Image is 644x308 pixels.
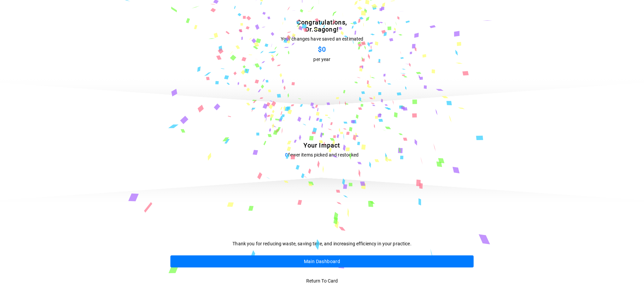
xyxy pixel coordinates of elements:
p: Thank you for reducing waste, saving time, and increasing efficiency in your practice. [232,238,411,250]
button: Return to card [170,273,474,289]
span: 0 [285,152,288,158]
p: fewer items picked and restocked [285,149,359,161]
p: Return to card [306,275,338,287]
p: per year [313,53,330,66]
p: Your changes have saved an estimated [281,33,364,45]
span: $0 [318,45,326,53]
span: Your Impact [285,142,359,149]
span: Congratulations, Dr. Sagong ! [297,19,347,33]
button: Main Dashboard [170,255,474,268]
